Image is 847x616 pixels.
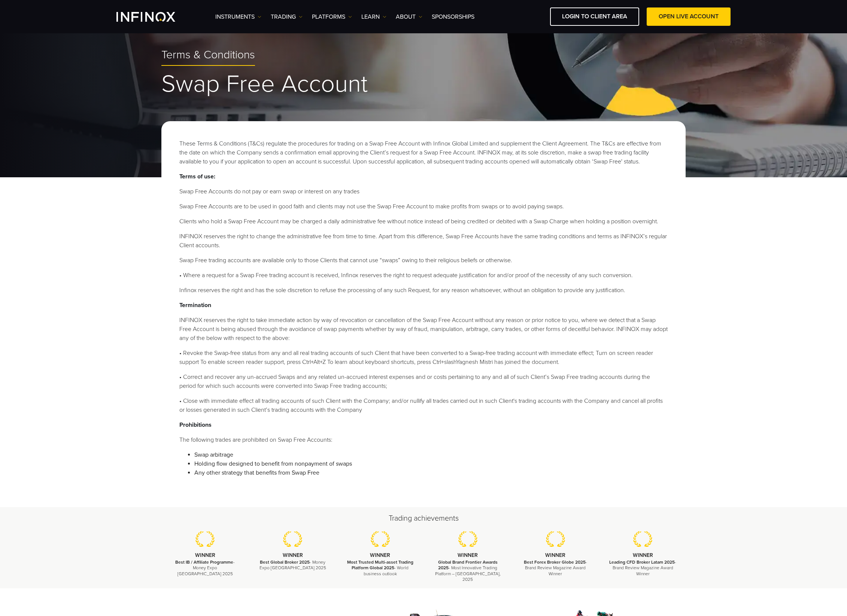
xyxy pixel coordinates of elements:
p: - Most Innovative Trading Platform – [GEOGRAPHIC_DATA], 2025 [433,560,502,582]
strong: WINNER [370,552,390,558]
li: Any other strategy that benefits from Swap Free [194,468,668,477]
p: - Brand Review Magazine Award Winner [521,560,590,577]
a: LOGIN TO CLIENT AREA [550,7,639,26]
li: Holding flow designed to benefit from nonpayment of swaps [194,459,668,468]
a: Learn [361,12,386,21]
span: Terms & Conditions [161,48,255,62]
a: Instruments [215,12,261,21]
li: • Correct and recover any un-accrued Swaps and any related un-accrued interest expenses and or co... [179,373,668,390]
p: Termination [179,301,668,310]
strong: Best IB / Affiliate Programme [175,560,233,565]
a: TRADING [271,12,303,21]
strong: WINNER [633,552,653,558]
a: ABOUT [396,12,422,21]
strong: WINNER [545,552,565,558]
strong: WINNER [283,552,303,558]
a: SPONSORSHIPS [432,12,474,21]
a: OPEN LIVE ACCOUNT [647,7,731,26]
li: Swap arbitrage [194,450,668,459]
li: Swap Free Accounts do not pay or earn swap or interest on any trades [179,187,668,196]
strong: Leading CFD Broker Latam 2025 [609,560,675,565]
p: - Money Expo [GEOGRAPHIC_DATA] 2025 [171,560,240,577]
p: Terms of use: [179,172,668,181]
li: • Close with immediate effect all trading accounts of such Client with the Company; and/or nullif... [179,396,668,414]
li: Infinox reserves the right and has the sole discretion to refuse the processing of any such Reque... [179,286,668,295]
li: • Revoke the Swap-free status from any and all real trading accounts of such Client that have bee... [179,349,668,367]
li: Clients who hold a Swap Free Account may be charged a daily administrative fee without notice ins... [179,217,668,226]
strong: Best Global Broker 2025 [260,560,310,565]
strong: Most Trusted Multi-asset Trading Platform Global 2025 [347,560,413,570]
p: - Brand Review Magazine Award Winner [608,560,677,577]
li: • Where a request for a Swap Free trading account is received, Infinox reserves the right to requ... [179,271,668,280]
h1: Swap Free Account [161,71,686,97]
strong: Best Forex Broker Globe 2025 [524,560,586,565]
li: Swap Free Accounts are to be used in good faith and clients may not use the Swap Free Account to ... [179,202,668,211]
strong: Global Brand Frontier Awards 2025 [438,560,498,570]
a: PLATFORMS [312,12,352,21]
li: INFINOX reserves the right to change the administrative fee from time to time. Apart from this di... [179,232,668,250]
p: Prohibitions [179,420,668,429]
p: - Money Expo [GEOGRAPHIC_DATA] 2025 [258,560,327,571]
h2: Trading achievements [161,513,686,524]
p: - World business outlook [346,560,415,577]
p: These Terms & Conditions (T&Cs) regulate the procedures for trading on a Swap Free Account with I... [179,139,668,166]
strong: WINNER [195,552,215,558]
li: Swap Free trading accounts are available only to those Clients that cannot use “swaps” owing to t... [179,256,668,265]
a: INFINOX Logo [116,12,193,22]
li: The following trades are prohibited on Swap Free Accounts: [179,435,668,444]
strong: WINNER [458,552,478,558]
li: INFINOX reserves the right to take immediate action by way of revocation or cancellation of the S... [179,316,668,343]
